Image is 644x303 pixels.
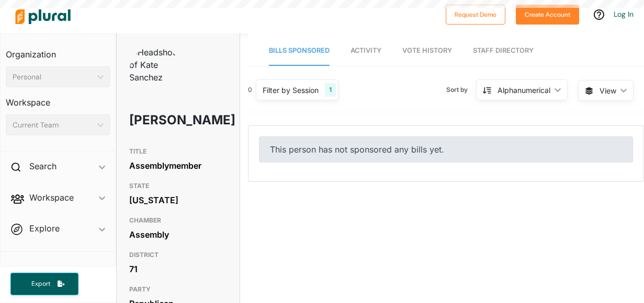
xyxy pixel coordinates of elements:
[24,279,58,288] span: Export
[13,120,93,131] div: Current Team
[325,83,336,97] div: 1
[473,36,534,66] a: Staff Directory
[269,46,330,54] span: Bills Sponsored
[129,180,227,192] h3: STATE
[446,8,505,19] a: Request Demo
[351,46,381,54] span: Activity
[614,9,634,19] a: Log In
[129,283,227,296] h3: PARTY
[516,5,579,25] button: Create Account
[516,8,579,19] a: Create Account
[446,5,505,25] button: Request Demo
[129,227,227,242] div: Assembly
[29,160,57,172] h2: Search
[269,36,330,66] a: Bills Sponsored
[498,85,550,96] div: Alphanumerical
[13,72,93,83] div: Personal
[6,39,110,62] h3: Organization
[6,87,110,110] h3: Workspace
[402,36,452,66] a: Vote History
[129,104,188,136] h1: [PERSON_NAME]
[600,85,616,96] span: View
[129,249,227,261] h3: DISTRICT
[351,36,381,66] a: Activity
[10,273,78,295] button: Export
[129,46,182,84] img: Headshot of Kate Sanchez
[402,46,452,54] span: Vote History
[263,85,319,96] div: Filter by Session
[129,261,227,277] div: 71
[129,145,227,158] h3: TITLE
[129,214,227,227] h3: CHAMBER
[259,136,633,162] div: This person has not sponsored any bills yet.
[129,192,227,208] div: [US_STATE]
[129,158,227,173] div: Assemblymember
[248,85,252,95] div: 0
[446,85,476,95] span: Sort by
